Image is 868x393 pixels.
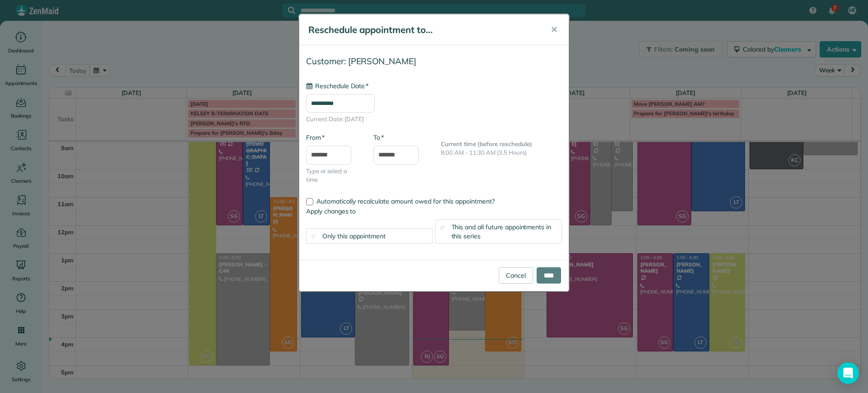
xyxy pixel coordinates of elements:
a: Cancel [499,267,533,284]
h5: Reschedule appointment to... [308,24,538,36]
span: Only this appointment [322,232,386,240]
input: Only this appointment [311,234,317,240]
label: To [373,133,384,142]
label: From [306,133,325,142]
label: Apply changes to [306,207,562,216]
input: This and all future appointments in this series [440,225,446,231]
span: Type or select a time [306,167,360,185]
span: Current Date: [DATE] [306,115,562,124]
span: ✕ [551,24,557,35]
b: Current time (before reschedule) [441,140,532,147]
h4: Customer: [PERSON_NAME] [306,57,562,66]
span: This and all future appointments in this series [452,223,552,240]
p: 8:00 AM - 11:30 AM (3.5 Hours) [441,148,562,157]
span: Automatically recalculate amount owed for this appointment? [316,197,495,205]
label: Reschedule Date [306,81,368,90]
div: Open Intercom Messenger [837,362,859,384]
